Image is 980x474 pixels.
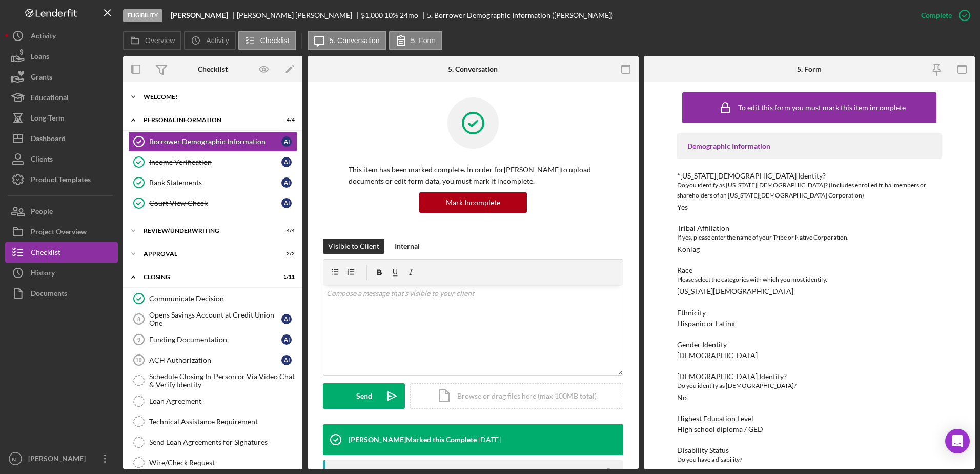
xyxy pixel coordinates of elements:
div: Internal [395,239,420,254]
div: Hispanic or Latinx [677,320,735,328]
div: Gender Identity [677,341,942,349]
button: Activity [184,31,235,50]
div: A I [281,136,292,147]
div: 4 / 4 [276,117,295,123]
div: 24 mo [400,11,418,19]
button: Project Overview [5,222,118,242]
div: Grants [31,67,52,90]
div: Race [677,266,942,274]
div: Court View Check [149,199,281,207]
div: Koniag [677,245,700,253]
div: 5. Borrower Demographic Information ([PERSON_NAME]) [427,11,613,19]
div: Clients [31,149,53,172]
div: [DEMOGRAPHIC_DATA] [677,351,758,360]
button: Checklist [238,31,296,50]
a: Long-Term [5,108,118,128]
div: A I [281,157,292,167]
div: A I [281,198,292,208]
a: Technical Assistance Requirement [128,411,297,432]
div: Income Verification [149,158,281,166]
text: KH [12,456,18,462]
label: Checklist [260,36,290,45]
div: Send Loan Agreements for Signatures [149,438,297,446]
div: Bank Statements [149,179,281,187]
div: Borrower Demographic Information [149,137,281,146]
div: [PERSON_NAME] Marked this Complete [349,436,477,444]
div: Closing [144,274,269,280]
div: Loan Agreement [149,397,297,405]
div: Technical Assistance Requirement [149,418,297,426]
div: Complete [921,5,952,26]
tspan: 10 [135,357,141,363]
button: Visible to Client [323,239,384,254]
div: Documents [31,283,67,306]
div: Send [356,383,372,409]
div: [PERSON_NAME] [PERSON_NAME] [237,11,361,19]
div: Wire/Check Request [149,459,297,467]
button: Send [323,383,405,409]
button: Mark Incomplete [419,192,527,213]
div: *[US_STATE][DEMOGRAPHIC_DATA] Identity? [677,172,942,180]
div: [PERSON_NAME] [26,448,92,471]
a: People [5,201,118,222]
button: Dashboard [5,128,118,149]
div: Mark Incomplete [446,192,500,213]
button: Product Templates [5,169,118,190]
div: If yes, please enter the name of your Tribe or Native Corporation. [677,232,942,243]
div: Product Templates [31,169,91,192]
a: Loan Agreement [128,391,297,411]
b: [PERSON_NAME] [171,11,228,19]
div: Do you identify as [US_STATE][DEMOGRAPHIC_DATA]? (Includes enrolled tribal members or shareholder... [677,180,942,201]
button: History [5,263,118,283]
div: Welcome! [144,94,290,100]
div: 10 % [384,11,398,19]
label: 5. Form [411,36,436,45]
div: Yes [677,203,688,211]
div: Communicate Decision [149,294,297,303]
button: Complete [911,5,975,26]
a: 8Opens Savings Account at Credit Union OneAI [128,309,297,329]
a: 9Funding DocumentationAI [128,329,297,350]
div: Highest Education Level [677,414,942,423]
div: 4 / 4 [276,228,295,234]
span: $1,000 [361,11,383,19]
a: Communicate Decision [128,288,297,309]
a: 10ACH AuthorizationAI [128,350,297,370]
div: Long-Term [31,108,65,131]
div: Tribal Affiliation [677,224,942,232]
a: Documents [5,283,118,304]
div: To edit this form you must mark this item incomplete [738,104,906,112]
a: Court View CheckAI [128,193,297,213]
button: Loans [5,46,118,67]
div: 5. Form [797,65,822,73]
label: Activity [206,36,229,45]
div: Review/Underwriting [144,228,269,234]
button: Educational [5,87,118,108]
div: A I [281,314,292,324]
div: [DEMOGRAPHIC_DATA] Identity? [677,372,942,381]
div: Opens Savings Account at Credit Union One [149,311,281,327]
button: 5. Conversation [308,31,386,50]
div: A I [281,355,292,365]
div: A I [281,334,292,345]
a: Bank StatementsAI [128,172,297,193]
button: Clients [5,149,118,169]
div: Checklist [198,65,228,73]
button: Checklist [5,242,118,263]
label: Overview [145,36,175,45]
time: 2025-10-08 19:39 [478,436,501,444]
div: Eligibility [123,9,162,22]
div: Do you have a disability? [677,455,942,465]
tspan: 8 [137,316,140,322]
a: Activity [5,26,118,46]
div: Ethnicity [677,309,942,317]
div: Educational [31,87,69,110]
div: [US_STATE][DEMOGRAPHIC_DATA] [677,287,793,295]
